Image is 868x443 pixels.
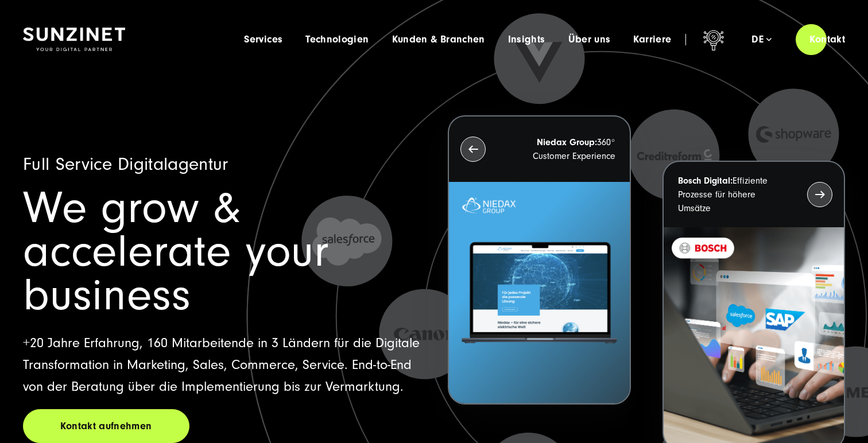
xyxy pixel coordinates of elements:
img: SUNZINET Full Service Digital Agentur [23,28,125,52]
a: Kontakt aufnehmen [23,409,189,443]
p: +20 Jahre Erfahrung, 160 Mitarbeitende in 3 Ländern für die Digitale Transformation in Marketing,... [23,332,420,398]
a: Services [244,34,282,45]
button: Niedax Group:360° Customer Experience Letztes Projekt von Niedax. Ein Laptop auf dem die Niedax W... [448,115,630,405]
span: Full Service Digitalagentur [23,154,228,174]
a: Technologien [305,34,369,45]
a: Kontakt [796,23,859,56]
strong: Niedax Group: [537,137,597,147]
h1: We grow & accelerate your business [23,186,420,317]
strong: Bosch Digital: [678,176,733,186]
a: Über uns [568,34,611,45]
div: de [751,34,772,45]
a: Kunden & Branchen [392,34,485,45]
p: Effiziente Prozesse für höhere Umsätze [678,174,786,215]
img: Letztes Projekt von Niedax. Ein Laptop auf dem die Niedax Website geöffnet ist, auf blauem Hinter... [449,182,629,403]
p: 360° Customer Experience [506,135,615,163]
a: Karriere [633,34,671,45]
a: Insights [508,34,545,45]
